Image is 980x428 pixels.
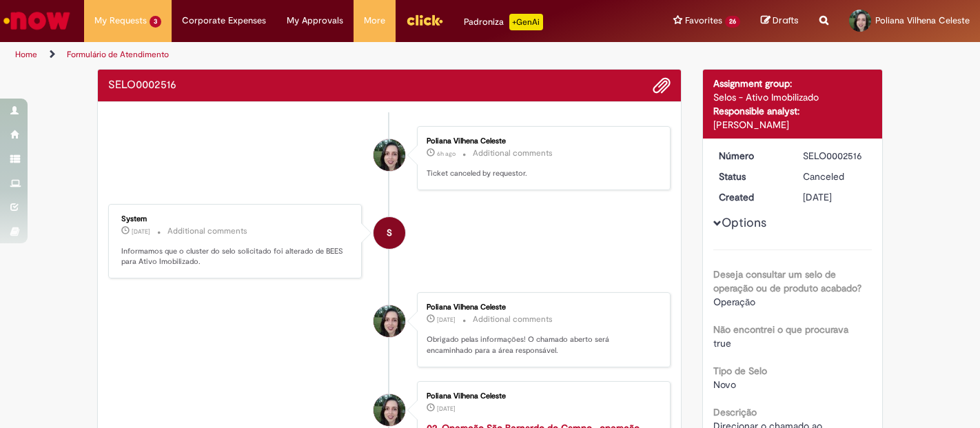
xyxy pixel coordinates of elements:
[182,14,266,28] span: Corporate Expenses
[713,406,757,418] b: Descrição
[67,49,169,60] a: Formulário de Atendimento
[464,14,543,30] div: Padroniza
[437,405,456,413] span: [DATE]
[437,150,456,158] time: 01/10/2025 08:26:11
[132,227,150,236] time: 18/09/2025 14:16:26
[713,365,767,377] b: Tipo de Selo
[427,303,656,312] div: Poliana Vilhena Celeste
[121,215,351,223] div: System
[1,7,72,34] img: ServiceNow
[427,168,656,179] p: Ticket canceled by requestor.
[437,150,456,158] span: 6h ago
[713,118,872,132] div: [PERSON_NAME]
[374,139,405,171] div: Poliana Vilhena Celeste
[437,316,456,324] span: [DATE]
[708,190,793,204] dt: Created
[427,334,656,356] p: Obrigado pelas informações! O chamado aberto será encaminhado para a área responsável.
[803,170,867,183] div: Canceled
[406,10,443,30] img: click_logo_yellow_360x200.png
[10,42,643,68] ul: Page breadcrumbs
[427,392,656,400] div: Poliana Vilhena Celeste
[803,149,867,163] div: SELO0002516
[427,137,656,145] div: Poliana Vilhena Celeste
[374,217,405,249] div: System
[685,14,722,28] span: Favorites
[803,191,832,203] time: 18/09/2025 14:08:24
[167,225,247,237] small: Additional comments
[94,14,147,28] span: My Requests
[713,268,861,294] b: Deseja consultar um selo de operação ou de produto acabado?
[473,147,553,159] small: Additional comments
[713,296,755,308] span: Operação
[761,14,799,28] a: Drafts
[713,378,736,391] span: Novo
[509,14,543,30] p: +GenAi
[437,405,456,413] time: 18/09/2025 14:08:18
[374,394,405,426] div: Poliana Vilhena Celeste
[713,337,731,349] span: true
[803,191,832,203] span: [DATE]
[875,14,970,26] span: Poliana Vilhena Celeste
[132,227,150,236] span: [DATE]
[121,246,351,267] p: Informamos que o cluster do selo solicitado foi alterado de BEES para Ativo Imobilizado.
[150,16,161,28] span: 3
[108,79,176,92] h2: SELO0002516 Ticket history
[15,49,37,60] a: Home
[473,314,553,325] small: Additional comments
[803,190,867,204] div: 18/09/2025 14:08:24
[713,323,848,336] b: Não encontrei o que procurava
[437,316,456,324] time: 18/09/2025 14:08:23
[374,305,405,337] div: Poliana Vilhena Celeste
[713,90,872,104] div: Selos - Ativo Imobilizado
[287,14,343,28] span: My Approvals
[708,170,793,183] dt: Status
[387,216,392,249] span: S
[653,77,671,94] button: Add attachments
[725,16,740,28] span: 26
[713,77,872,90] div: Assignment group:
[364,14,385,28] span: More
[708,149,793,163] dt: Número
[773,14,799,27] span: Drafts
[713,104,872,118] div: Responsible analyst:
